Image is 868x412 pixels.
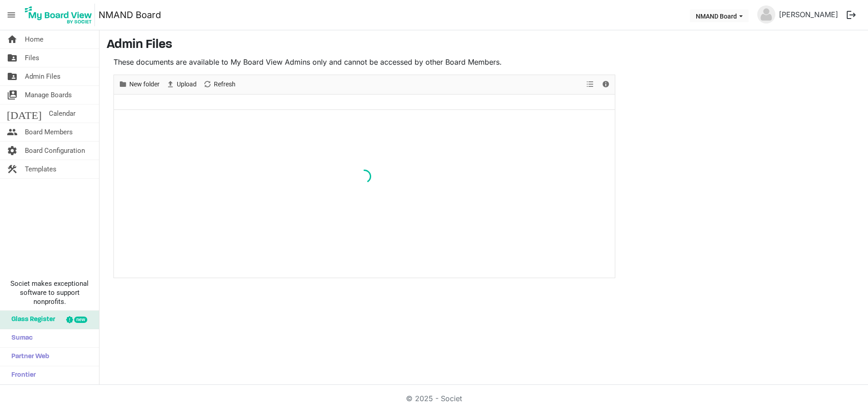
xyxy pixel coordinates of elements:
[25,86,72,104] span: Manage Boards
[22,4,99,26] a: My Board View Logo
[7,67,18,85] span: folder_shared
[7,86,18,104] span: switch_account
[7,329,33,347] span: Sumac
[406,394,462,403] a: © 2025 - Societ
[99,6,161,24] a: NMAND Board
[7,160,18,178] span: construction
[7,311,55,329] span: Glass Register
[7,142,18,160] span: settings
[25,30,43,48] span: Home
[22,4,95,26] img: My Board View Logo
[7,123,18,141] span: people
[25,49,39,67] span: Files
[74,317,87,323] div: new
[25,123,73,141] span: Board Members
[7,348,49,366] span: Partner Web
[775,5,842,24] a: [PERSON_NAME]
[757,5,775,24] img: no-profile-picture.svg
[107,38,861,53] h3: Admin Files
[25,160,57,178] span: Templates
[49,104,75,123] span: Calendar
[4,279,95,306] span: Societ makes exceptional software to support nonprofits.
[25,142,85,160] span: Board Configuration
[7,49,18,67] span: folder_shared
[3,6,20,24] span: menu
[690,9,749,22] button: NMAND Board dropdownbutton
[25,67,61,85] span: Admin Files
[842,5,861,24] button: logout
[7,366,36,384] span: Frontier
[7,30,18,48] span: home
[7,104,42,123] span: [DATE]
[113,57,615,67] p: These documents are available to My Board View Admins only and cannot be accessed by other Board ...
